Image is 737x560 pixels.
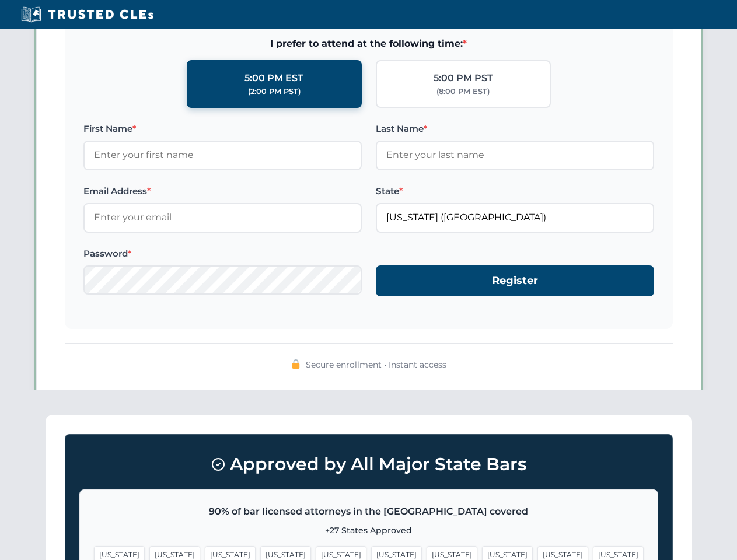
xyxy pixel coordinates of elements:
[376,122,654,136] label: Last Name
[376,203,654,232] input: Florida (FL)
[83,184,362,198] label: Email Address
[248,86,301,97] div: (2:00 PM PST)
[83,122,362,136] label: First Name
[376,141,654,170] input: Enter your last name
[376,184,654,198] label: State
[94,524,644,537] p: +27 States Approved
[18,6,157,23] img: Trusted CLEs
[83,36,654,51] span: I prefer to attend at the following time:
[291,359,301,369] img: 🔒
[436,86,490,97] div: (8:00 PM EST)
[94,504,644,519] p: 90% of bar licensed attorneys in the [GEOGRAPHIC_DATA] covered
[306,358,446,371] span: Secure enrollment • Instant access
[83,247,362,261] label: Password
[434,71,493,86] div: 5:00 PM PST
[244,71,303,86] div: 5:00 PM EST
[376,265,654,296] button: Register
[83,203,362,232] input: Enter your email
[83,141,362,170] input: Enter your first name
[79,449,658,480] h3: Approved by All Major State Bars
